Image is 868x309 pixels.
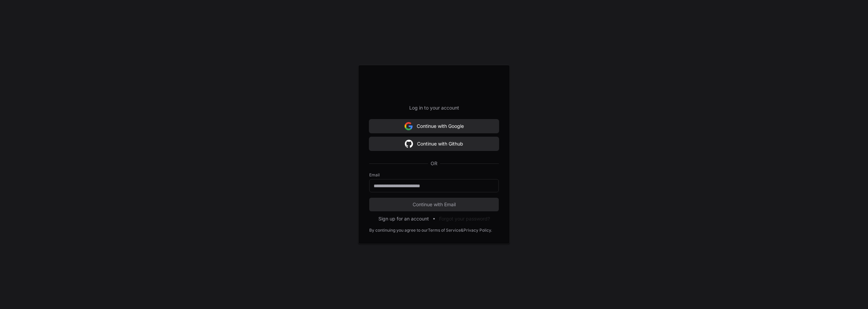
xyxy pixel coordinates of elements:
[369,137,499,151] button: Continue with Github
[369,104,499,111] p: Log in to your account
[439,215,490,222] button: Forgot your password?
[405,137,413,151] img: Sign in with google
[378,215,429,222] button: Sign up for an account
[461,228,463,233] div: &
[369,198,499,211] button: Continue with Email
[428,228,461,233] a: Terms of Service
[428,160,440,167] span: OR
[463,228,492,233] a: Privacy Policy.
[369,228,428,233] div: By continuing you agree to our
[369,201,499,208] span: Continue with Email
[369,172,499,178] label: Email
[405,119,413,133] img: Sign in with google
[369,119,499,133] button: Continue with Google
